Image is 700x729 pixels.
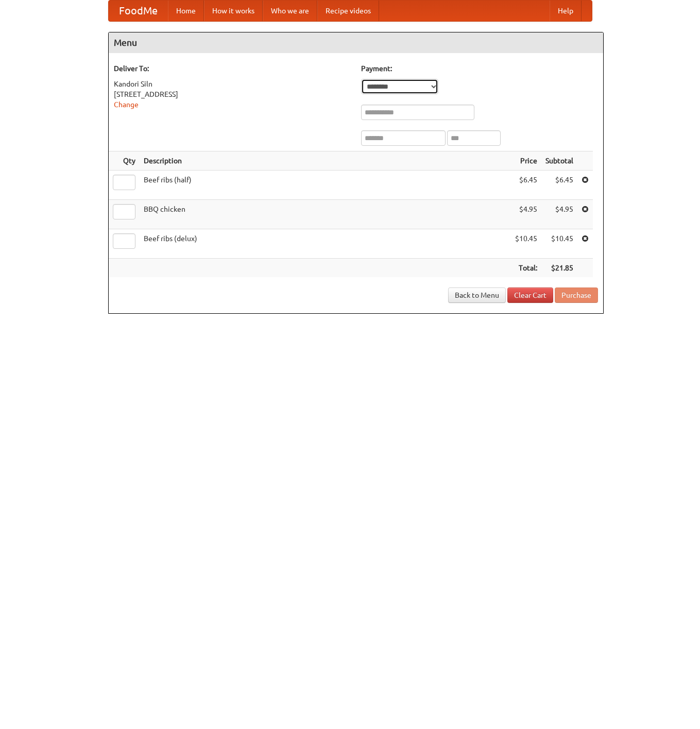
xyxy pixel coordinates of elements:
td: $6.45 [541,171,577,200]
td: $4.95 [541,200,577,229]
td: $10.45 [541,229,577,259]
td: Beef ribs (delux) [140,229,511,259]
th: Subtotal [541,151,577,171]
td: BBQ chicken [140,200,511,229]
h4: Menu [109,32,603,53]
h5: Payment: [361,63,598,74]
th: Total: [511,259,541,278]
th: Description [140,151,511,171]
a: FoodMe [109,1,168,21]
a: Help [550,1,582,21]
td: $6.45 [511,171,541,200]
a: Change [114,100,139,109]
div: [STREET_ADDRESS] [114,89,351,99]
a: Recipe videos [317,1,379,21]
th: Price [511,151,541,171]
th: Qty [109,151,140,171]
a: Clear Cart [507,287,553,303]
a: Who we are [263,1,317,21]
th: $21.85 [541,259,577,278]
td: $4.95 [511,200,541,229]
td: Beef ribs (half) [140,171,511,200]
td: $10.45 [511,229,541,259]
div: Kandori Siln [114,79,351,89]
a: How it works [204,1,263,21]
h5: Deliver To: [114,63,351,74]
button: Purchase [555,287,598,303]
a: Home [168,1,204,21]
a: Back to Menu [448,287,506,303]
